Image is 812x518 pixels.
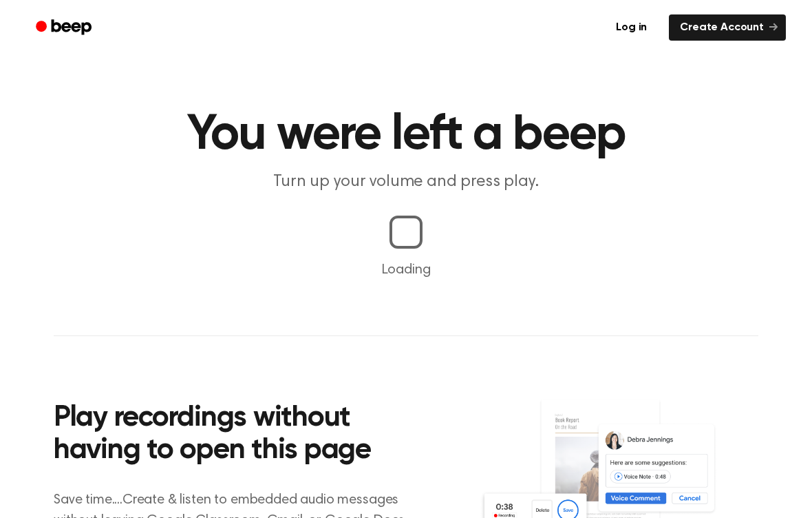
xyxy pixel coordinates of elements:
[602,12,661,43] a: Log in
[17,260,795,280] p: Loading
[142,171,670,194] p: Turn up your volume and press play.
[26,14,104,41] a: Beep
[54,402,425,468] h2: Play recordings without having to open this page
[54,110,758,160] h1: You were left a beep
[669,14,786,41] a: Create Account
